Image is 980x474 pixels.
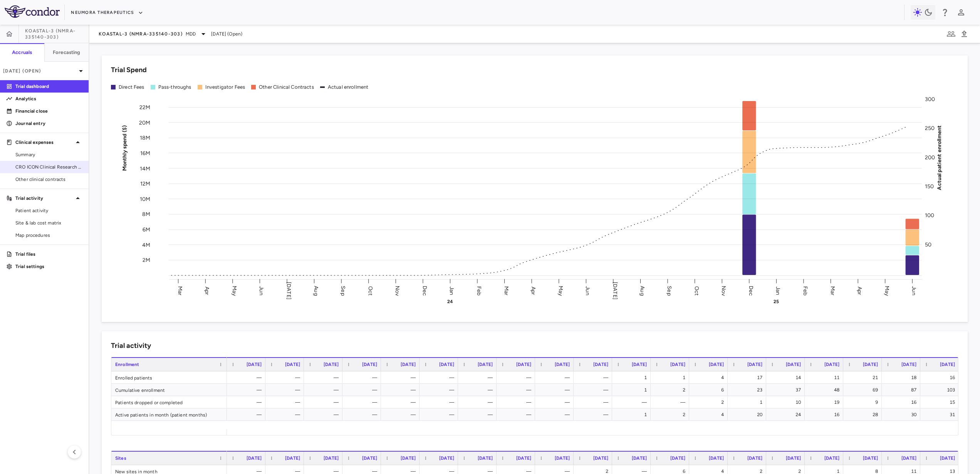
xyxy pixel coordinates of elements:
[584,286,591,295] text: Jun
[401,362,416,367] span: [DATE]
[15,176,82,183] span: Other clinical contracts
[925,241,931,248] tspan: 50
[670,362,685,367] span: [DATE]
[447,299,453,304] text: 24
[812,371,839,384] div: 11
[111,384,227,396] div: Cumulative enrollment
[850,384,878,396] div: 69
[503,371,531,384] div: —
[177,286,183,295] text: Mar
[311,396,339,408] div: —
[349,371,377,384] div: —
[773,371,801,384] div: 14
[619,371,647,384] div: 1
[530,286,537,295] text: Apr
[142,211,150,218] tspan: 8M
[829,286,836,295] text: Mar
[925,96,935,103] tspan: 300
[12,49,32,56] h6: Accruals
[328,84,369,91] div: Actual enrollment
[555,455,570,461] span: [DATE]
[639,286,646,295] text: Aug
[658,371,685,384] div: 1
[204,286,210,295] text: Apr
[927,408,955,421] div: 31
[15,151,82,158] span: Summary
[503,396,531,408] div: —
[99,31,183,37] span: KOASTAL-3 (NMRA-335140-303)
[111,396,227,408] div: Patients dropped or completed
[349,408,377,421] div: —
[925,212,934,219] tspan: 100
[696,396,724,408] div: 2
[658,396,685,408] div: —
[186,30,196,37] span: MDD
[476,286,482,295] text: Feb
[367,286,374,295] text: Oct
[824,362,839,367] span: [DATE]
[439,362,454,367] span: [DATE]
[158,84,191,91] div: Pass-throughs
[720,285,727,296] text: Nov
[812,384,839,396] div: 48
[802,286,809,295] text: Feb
[884,285,890,296] text: May
[773,396,801,408] div: 10
[311,384,339,396] div: —
[15,164,82,170] span: CRO ICON Clinical Research Limited
[140,196,150,202] tspan: 10M
[863,455,878,461] span: [DATE]
[285,362,300,367] span: [DATE]
[619,408,647,421] div: 1
[889,396,916,408] div: 16
[15,83,82,90] p: Trial dashboard
[234,384,262,396] div: —
[258,286,265,295] text: Jun
[426,396,454,408] div: —
[388,371,416,384] div: —
[272,396,300,408] div: —
[774,299,779,304] text: 25
[856,286,863,295] text: Apr
[747,362,762,367] span: [DATE]
[15,95,82,102] p: Analytics
[581,384,608,396] div: —
[349,396,377,408] div: —
[773,408,801,421] div: 24
[735,396,762,408] div: 1
[850,408,878,421] div: 28
[211,30,242,37] span: [DATE] (Open)
[516,362,531,367] span: [DATE]
[735,384,762,396] div: 23
[439,455,454,461] span: [DATE]
[927,396,955,408] div: 15
[555,362,570,367] span: [DATE]
[362,455,377,461] span: [DATE]
[25,28,89,40] span: KOASTAL-3 (NMRA-335140-303)
[735,371,762,384] div: 17
[516,455,531,461] span: [DATE]
[340,286,346,295] text: Sep
[658,408,685,421] div: 2
[231,285,238,296] text: May
[426,371,454,384] div: —
[542,384,570,396] div: —
[619,396,647,408] div: —
[889,384,916,396] div: 87
[693,286,700,295] text: Oct
[748,285,754,295] text: Dec
[140,135,150,141] tspan: 18M
[388,384,416,396] div: —
[401,455,416,461] span: [DATE]
[15,219,82,226] span: Site & lab cost matrix
[324,362,339,367] span: [DATE]
[15,195,73,202] p: Trial activity
[247,362,262,367] span: [DATE]
[581,396,608,408] div: —
[901,455,916,461] span: [DATE]
[850,396,878,408] div: 9
[465,396,493,408] div: —
[925,183,934,190] tspan: 150
[324,455,339,461] span: [DATE]
[465,371,493,384] div: —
